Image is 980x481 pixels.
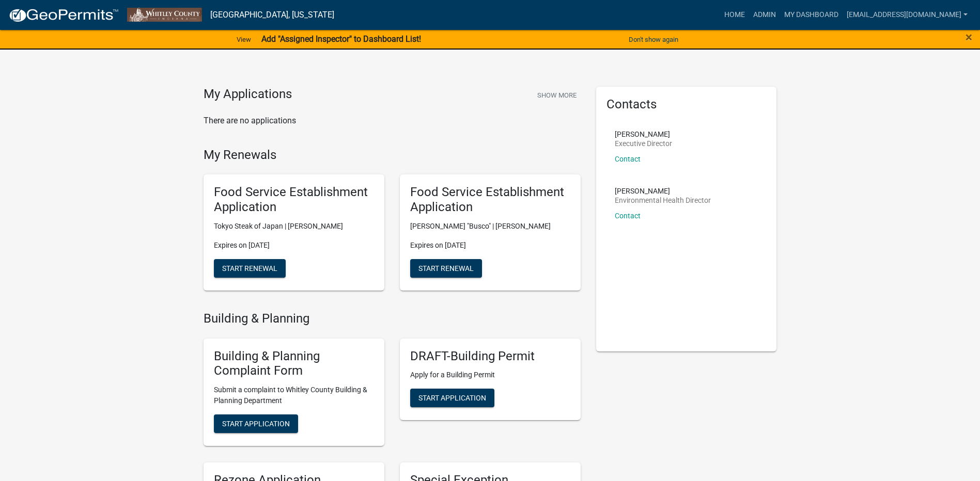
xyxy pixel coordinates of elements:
a: [EMAIL_ADDRESS][DOMAIN_NAME] [843,5,972,25]
p: [PERSON_NAME] [615,187,711,195]
p: Executive Director [615,140,672,147]
span: Start Application [222,420,290,428]
a: My Dashboard [780,5,843,25]
p: Expires on [DATE] [410,240,570,251]
p: Tokyo Steak of Japan | [PERSON_NAME] [214,221,374,232]
p: Environmental Health Director [615,197,711,204]
h5: Food Service Establishment Application [214,185,374,215]
span: Start Renewal [418,264,474,272]
p: There are no applications [204,115,581,127]
wm-registration-list-section: My Renewals [204,148,581,299]
p: [PERSON_NAME] [615,131,672,138]
button: Start Renewal [410,259,482,278]
strong: Add "Assigned Inspector" to Dashboard List! [261,34,421,44]
span: × [966,30,972,44]
a: Contact [615,212,641,220]
button: Show More [533,87,581,104]
h4: My Applications [204,87,292,102]
a: Home [720,5,749,25]
a: View [232,31,255,48]
h4: My Renewals [204,148,581,163]
button: Don't show again [625,31,682,48]
button: Start Renewal [214,259,286,278]
button: Close [966,31,972,43]
p: Expires on [DATE] [214,240,374,251]
a: Contact [615,155,641,163]
h5: DRAFT-Building Permit [410,349,570,364]
p: Apply for a Building Permit [410,370,570,380]
button: Start Application [214,414,298,433]
h5: Food Service Establishment Application [410,185,570,215]
a: Admin [749,5,780,25]
p: Submit a complaint to Whitley County Building & Planning Department [214,384,374,406]
h5: Building & Planning Complaint Form [214,349,374,379]
a: [GEOGRAPHIC_DATA], [US_STATE] [210,6,334,24]
button: Start Application [410,389,494,407]
span: Start Application [418,394,486,402]
h5: Contacts [606,97,767,112]
span: Start Renewal [222,264,277,272]
img: Whitley County, Indiana [127,8,202,22]
p: [PERSON_NAME] "Busco" | [PERSON_NAME] [410,221,570,232]
h4: Building & Planning [204,311,581,326]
